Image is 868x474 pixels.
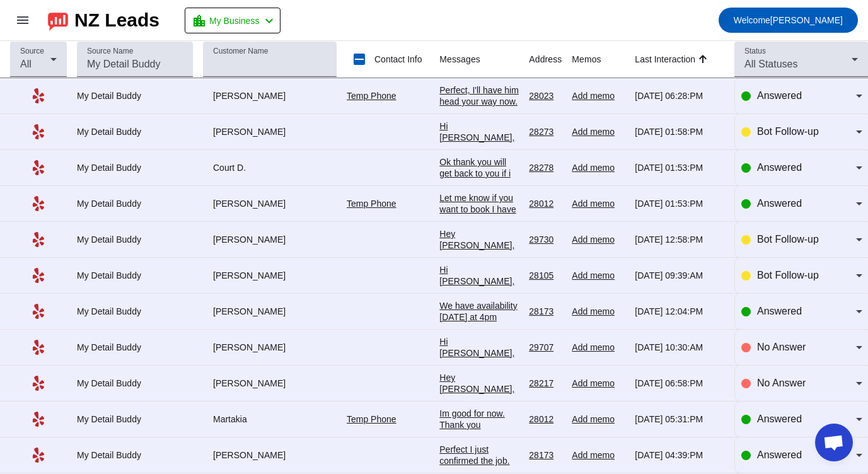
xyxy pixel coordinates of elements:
[347,199,396,209] a: Temp Phone
[87,57,183,72] input: My Detail Buddy
[77,449,193,461] div: My Detail Buddy
[203,198,337,209] div: [PERSON_NAME]
[203,342,337,353] div: [PERSON_NAME]
[635,270,724,281] div: [DATE] 09:39:AM
[529,306,562,317] div: 28173
[77,306,193,317] div: My Detail Buddy
[31,268,46,283] mat-icon: Yelp
[203,270,337,281] div: [PERSON_NAME]
[31,160,46,175] mat-icon: Yelp
[192,13,207,28] mat-icon: location_city
[15,13,30,28] mat-icon: menu
[635,90,724,101] div: [DATE] 06:28:PM
[20,47,44,55] mat-label: Source
[529,342,562,353] div: 29707
[48,9,68,31] img: logo
[529,270,562,281] div: 28105
[213,47,268,55] mat-label: Customer Name
[439,120,519,404] div: Hi [PERSON_NAME], Thank you for reaching out to My Detail [PERSON_NAME]. In order to provide an a...
[372,53,422,66] label: Contact Info
[757,90,802,101] span: Answered
[757,198,802,209] span: Answered
[529,41,572,78] th: Address
[572,126,625,137] div: Add memo
[572,270,625,281] div: Add memo
[20,59,32,69] span: All
[77,90,193,101] div: My Detail Buddy
[719,8,858,33] button: Welcome[PERSON_NAME]
[347,414,396,424] a: Temp Phone
[572,162,625,173] div: Add memo
[635,413,724,425] div: [DATE] 05:31:PM
[572,306,625,317] div: Add memo
[203,126,337,137] div: [PERSON_NAME]
[203,378,337,389] div: [PERSON_NAME]
[572,413,625,425] div: Add memo
[757,378,806,388] span: No Answer
[529,449,562,461] div: 28173
[757,449,802,460] span: Answered
[185,8,281,33] button: My Business
[529,198,562,209] div: 28012
[31,376,46,391] mat-icon: Yelp
[31,412,46,427] mat-icon: Yelp
[31,196,46,211] mat-icon: Yelp
[439,300,519,357] div: We have availability [DATE] at 4pm would you like me to send you a booking link?
[77,342,193,353] div: My Detail Buddy
[203,234,337,245] div: [PERSON_NAME]
[77,162,193,173] div: My Detail Buddy
[734,15,770,25] span: Welcome
[439,84,519,130] div: Perfect, I'll have him head your way now. He should arrive within the hour.
[87,47,133,55] mat-label: Source Name
[635,126,724,137] div: [DATE] 01:58:PM
[572,198,625,209] div: Add memo
[635,234,724,245] div: [DATE] 12:58:PM
[203,413,337,425] div: Martakia
[757,306,802,316] span: Answered
[635,162,724,173] div: [DATE] 01:53:PM
[529,162,562,173] div: 28278
[572,378,625,389] div: Add memo
[757,234,819,245] span: Bot Follow-up
[757,270,819,280] span: Bot Follow-up
[757,126,819,137] span: Bot Follow-up
[262,13,277,28] mat-icon: chevron_left
[572,41,635,78] th: Memos
[757,162,802,173] span: Answered
[572,234,625,245] div: Add memo
[439,408,519,431] div: Im good for now. Thank you
[31,448,46,463] mat-icon: Yelp
[529,126,562,137] div: 28273
[815,424,853,461] div: Open chat
[209,12,259,30] span: My Business
[635,378,724,389] div: [DATE] 06:58:PM
[31,232,46,247] mat-icon: Yelp
[77,378,193,389] div: My Detail Buddy
[439,192,519,226] div: Let me know if you want to book I have [DATE] open.
[77,413,193,425] div: My Detail Buddy
[744,47,766,55] mat-label: Status
[635,342,724,353] div: [DATE] 10:30:AM
[572,90,625,101] div: Add memo
[77,234,193,245] div: My Detail Buddy
[77,126,193,137] div: My Detail Buddy
[529,378,562,389] div: 28217
[31,340,46,355] mat-icon: Yelp
[635,449,724,461] div: [DATE] 04:39:PM
[529,90,562,101] div: 28023
[529,413,562,425] div: 28012
[347,91,396,101] a: Temp Phone
[31,304,46,319] mat-icon: Yelp
[744,59,797,69] span: All Statuses
[31,124,46,139] mat-icon: Yelp
[635,53,695,66] div: Last Interaction
[734,11,843,29] span: [PERSON_NAME]
[77,270,193,281] div: My Detail Buddy
[572,342,625,353] div: Add memo
[439,41,529,78] th: Messages
[757,342,806,352] span: No Answer
[203,449,337,461] div: [PERSON_NAME]
[31,88,46,103] mat-icon: Yelp
[77,198,193,209] div: My Detail Buddy
[635,306,724,317] div: [DATE] 12:04:PM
